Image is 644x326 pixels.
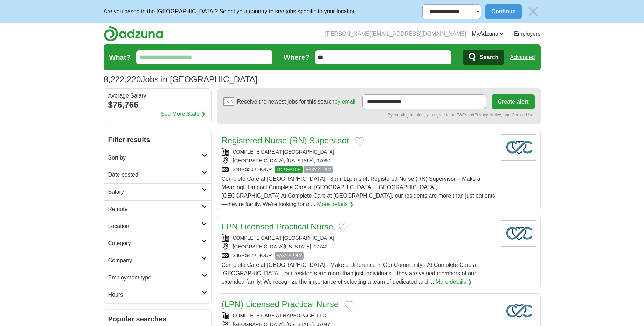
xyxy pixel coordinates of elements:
[222,243,496,250] div: [GEOGRAPHIC_DATA][US_STATE], 07740
[284,52,309,63] label: Where?
[108,93,207,99] div: Average Salary
[339,223,348,232] button: Add to favorite jobs
[108,291,202,299] h2: Hours
[222,166,496,173] div: $48 - $50 / HOUR
[510,50,535,64] a: Advanced
[501,298,536,324] img: Company logo
[304,166,333,173] span: EASY APPLY
[104,130,211,149] h2: Filter results
[222,157,496,164] div: [GEOGRAPHIC_DATA], [US_STATE], 07090
[104,269,211,286] a: Employment type
[492,94,534,109] button: Create alert
[222,222,333,231] a: LPN Licensed Practical Nurse
[104,200,211,218] a: Remote
[104,183,211,200] a: Salary
[355,137,364,146] button: Add to favorite jobs
[108,171,202,179] h2: Date posted
[108,274,202,282] h2: Employment type
[108,314,207,324] h2: Popular searches
[501,134,536,161] img: Company logo
[104,7,358,16] p: Are you based in the [GEOGRAPHIC_DATA]? Select your country to see jobs specific to your location.
[237,98,357,106] span: Receive the newest jobs for this search :
[108,239,202,248] h2: Category
[222,252,496,260] div: $36 - $42 / HOUR
[104,166,211,183] a: Date posted
[501,220,536,247] img: Company logo
[108,222,202,231] h2: Location
[334,99,355,105] a: by email
[222,148,496,156] div: COMPLETE CARE AT [GEOGRAPHIC_DATA]
[104,286,211,303] a: Hours
[104,149,211,166] a: Sort by
[472,30,504,38] a: MyAdzuna
[104,252,211,269] a: Company
[436,278,472,286] a: More details ❯
[457,113,467,118] a: T&Cs
[344,301,353,309] button: Add to favorite jobs
[108,256,202,265] h2: Company
[317,200,354,208] a: More details ❯
[275,252,304,260] span: EASY APPLY
[108,99,207,111] div: $76,766
[480,50,498,64] span: Search
[222,176,495,207] span: Complete Care at [GEOGRAPHIC_DATA] - 3pm-11pm shift Registered Nurse (RN) Supervisor – Make a Mea...
[108,154,202,162] h2: Sort by
[474,113,501,118] a: Privacy Notice
[275,166,303,173] span: TOP MATCH
[526,4,541,19] img: icon_close_no_bg.svg
[104,73,141,86] span: 8,222,220
[104,26,163,42] img: Adzuna logo
[325,30,466,38] li: [PERSON_NAME][EMAIL_ADDRESS][DOMAIN_NAME]
[223,112,535,118] div: By creating an alert, you agree to our and , and Cookie Use.
[463,50,504,65] button: Search
[161,110,206,118] a: See More Stats ❯
[222,234,496,242] div: COMPLETE CARE AT [GEOGRAPHIC_DATA]
[222,262,478,285] span: Complete Care at [GEOGRAPHIC_DATA] - Make a Difference in Our Community - At Complete Care at [GE...
[222,299,339,309] a: (LPN) Licensed Practical Nurse
[104,75,257,84] h1: Jobs in [GEOGRAPHIC_DATA]
[109,52,131,63] label: What?
[108,205,202,213] h2: Remote
[485,4,521,19] button: Continue
[108,188,202,196] h2: Salary
[514,30,541,38] a: Employers
[104,235,211,252] a: Category
[104,218,211,235] a: Location
[222,312,496,319] div: COMPLETE CARE AT HARBORAGE, LLC
[222,136,349,145] a: Registered Nurse (RN) Supervisor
